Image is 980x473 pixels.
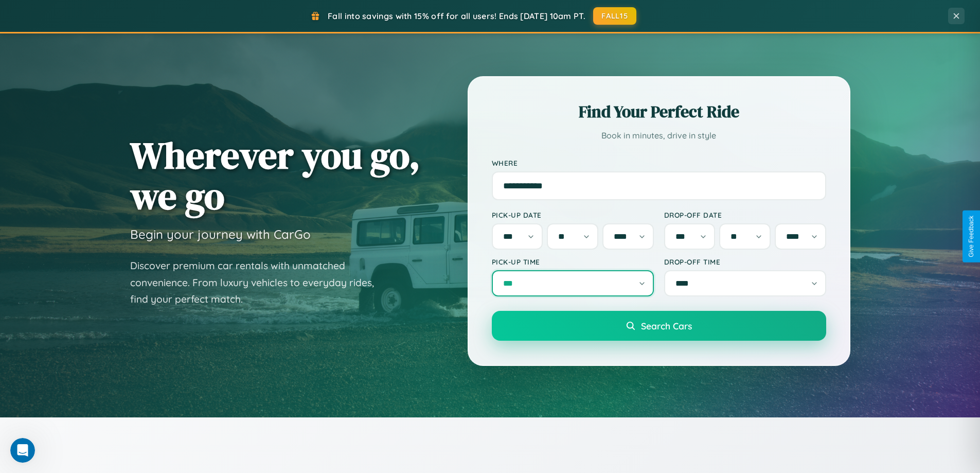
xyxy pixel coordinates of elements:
h3: Begin your journey with CarGo [130,226,311,242]
label: Pick-up Date [492,211,654,219]
span: Search Cars [641,320,692,331]
label: Pick-up Time [492,257,654,266]
label: Where [492,159,826,167]
label: Drop-off Date [664,211,826,219]
iframe: Intercom live chat [10,438,35,463]
h1: Wherever you go, we go [130,135,420,216]
button: FALL15 [593,7,636,25]
label: Drop-off Time [664,257,826,266]
div: Give Feedback [968,216,975,257]
p: Book in minutes, drive in style [492,128,826,143]
p: Discover premium car rentals with unmatched convenience. From luxury vehicles to everyday rides, ... [130,257,387,308]
h2: Find Your Perfect Ride [492,100,826,123]
span: Fall into savings with 15% off for all users! Ends [DATE] 10am PT. [328,11,585,21]
button: Search Cars [492,311,826,341]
